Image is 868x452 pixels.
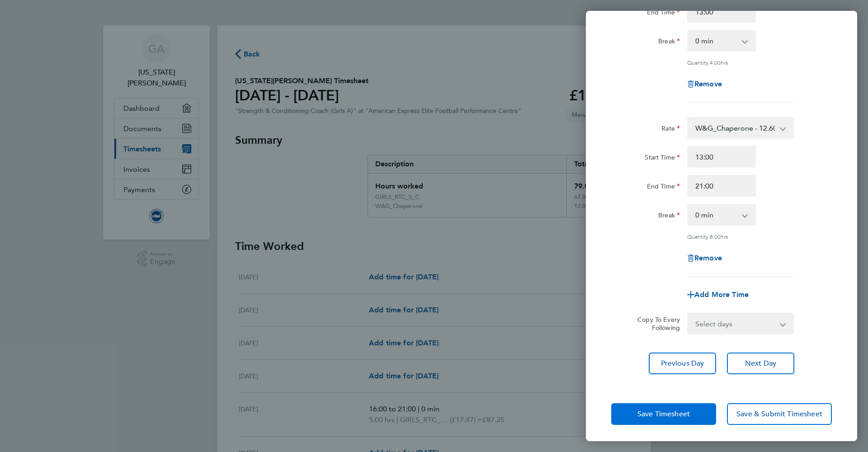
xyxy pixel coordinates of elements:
[687,291,749,298] button: Add More Time
[658,37,680,48] label: Break
[630,315,680,332] label: Copy To Every Following
[694,80,722,88] span: Remove
[637,410,690,419] span: Save Timesheet
[710,59,721,66] span: 4.00
[694,254,722,262] span: Remove
[736,410,822,419] span: Save & Submit Timesheet
[694,290,749,299] span: Add More Time
[687,59,794,66] div: Quantity: hrs
[687,175,756,197] input: E.g. 18:00
[687,254,722,262] button: Remove
[661,124,680,135] label: Rate
[710,233,721,240] span: 8.00
[687,233,794,240] div: Quantity: hrs
[687,146,756,168] input: E.g. 08:00
[745,359,776,368] span: Next Day
[661,359,704,368] span: Previous Day
[687,80,722,88] button: Remove
[687,1,756,23] input: E.g. 18:00
[658,211,680,222] label: Break
[647,182,680,193] label: End Time
[611,403,716,425] button: Save Timesheet
[647,8,680,19] label: End Time
[645,153,680,164] label: Start Time
[727,353,794,374] button: Next Day
[727,403,832,425] button: Save & Submit Timesheet
[649,353,716,374] button: Previous Day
